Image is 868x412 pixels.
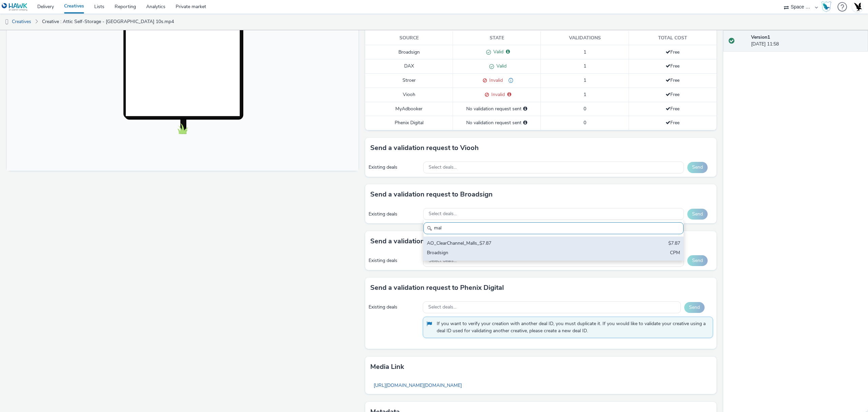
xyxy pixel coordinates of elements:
span: Free [666,63,679,69]
img: Account UK [852,2,863,12]
button: Send [687,162,708,173]
span: Free [666,77,679,83]
span: Valid [491,49,504,55]
img: Hawk Academy [821,1,831,12]
div: Please select a deal below and click on Send to send a validation request to MyAdbooker. [523,106,527,112]
span: 0 [584,106,586,112]
span: Invalid [487,77,503,83]
span: Free [666,91,679,98]
input: Search...... [423,222,684,234]
img: dooh [3,19,10,25]
div: $7.87 [668,240,680,248]
a: Creative : Attic Self-Storage - [GEOGRAPHIC_DATA] 10s.mp4 [39,14,177,30]
span: Free [666,49,679,55]
div: No validation request sent [456,106,537,112]
div: Existing deals [369,211,420,218]
h3: Send a validation request to Viooh [370,143,479,153]
td: Broadsign [365,45,453,59]
span: 1 [584,49,586,55]
td: MyAdbooker [365,102,453,116]
td: Phenix Digital [365,116,453,130]
td: Stroer [365,74,453,88]
span: Free [666,106,679,112]
div: Not found on SSP side [503,77,513,84]
span: Free [666,119,679,126]
div: CPM [670,249,680,257]
span: 0 [584,119,586,126]
span: 1 [584,91,586,98]
span: Select deals... [429,211,457,217]
button: Send [687,209,708,220]
h3: Media link [370,362,404,372]
th: Total cost [629,31,716,45]
div: AO_ClearChannel_Malls_$7.87 [427,240,595,248]
span: Select deals... [429,165,457,170]
span: Invalid [489,91,505,98]
div: Please select a deal below and click on Send to send a validation request to Phenix Digital. [523,119,527,126]
img: undefined Logo [2,3,28,11]
td: Viooh [365,88,453,102]
h3: Send a validation request to Broadsign [370,189,493,200]
div: Existing deals [369,257,420,264]
a: Hawk Academy [821,1,834,12]
th: State [453,31,541,45]
button: Send [687,255,708,266]
span: If you want to verify your creation with another deal ID, you must duplicate it. If you would lik... [437,320,706,334]
h3: Send a validation request to Phenix Digital [370,283,504,293]
a: [URL][DOMAIN_NAME][DOMAIN_NAME] [370,379,465,392]
span: 1 [584,77,586,83]
th: Validations [541,31,629,45]
th: Source [365,31,453,45]
button: Send [684,302,705,313]
span: 1 [584,63,586,69]
span: Valid [494,63,507,69]
strong: Version 1 [751,34,770,40]
div: No validation request sent [456,119,537,126]
h3: Send a validation request to MyAdbooker [370,236,501,246]
div: Broadsign [427,249,595,257]
span: Select deals... [428,304,456,310]
div: [DATE] 11:58 [751,34,863,48]
td: DAX [365,59,453,74]
span: Select deals... [429,258,457,264]
div: Existing deals [369,164,420,171]
div: Existing deals [369,304,419,311]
